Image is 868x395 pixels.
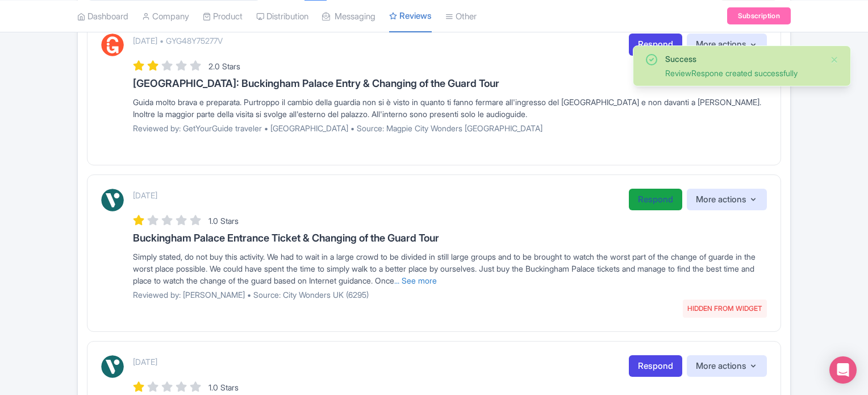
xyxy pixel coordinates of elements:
[687,34,767,56] button: More actions
[445,1,477,32] a: Other
[101,34,124,56] img: GetYourGuide Logo
[142,1,189,32] a: Company
[683,300,767,318] span: HIDDEN FROM WIDGET
[629,355,682,377] a: Respond
[133,356,157,368] p: [DATE]
[322,1,375,32] a: Messaging
[830,53,839,66] button: Close
[101,355,124,378] img: Viator Logo
[687,355,767,377] button: More actions
[133,35,223,47] p: [DATE] • GYG48Y75277V
[133,78,767,89] h3: [GEOGRAPHIC_DATA]: Buckingham Palace Entry & Changing of the Guard Tour
[829,356,857,384] div: Open Intercom Messenger
[133,96,767,120] div: Guida molto brava e preparata. Purtroppo il cambio della guardia non si è visto in quanto ti fann...
[133,122,767,134] p: Reviewed by: GetYourGuide traveler • [GEOGRAPHIC_DATA] • Source: Magpie City Wonders [GEOGRAPHIC_...
[629,189,682,211] a: Respond
[727,7,791,24] a: Subscription
[394,276,437,285] a: ... See more
[133,289,767,301] p: Reviewed by: [PERSON_NAME] • Source: City Wonders UK (6295)
[256,1,308,32] a: Distribution
[208,61,240,71] span: 2.0 Stars
[665,53,821,65] div: Success
[687,189,767,211] button: More actions
[208,216,239,226] span: 1.0 Stars
[665,67,821,79] div: ReviewRespone created successfully
[208,382,239,392] span: 1.0 Stars
[629,34,682,56] a: Respond
[77,1,128,32] a: Dashboard
[101,189,124,211] img: Viator Logo
[203,1,243,32] a: Product
[133,232,767,244] h3: Buckingham Palace Entrance Ticket & Changing of the Guard Tour
[133,189,157,201] p: [DATE]
[133,251,767,286] div: Simply stated, do not buy this activity. We had to wait in a large crowd to be divided in still l...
